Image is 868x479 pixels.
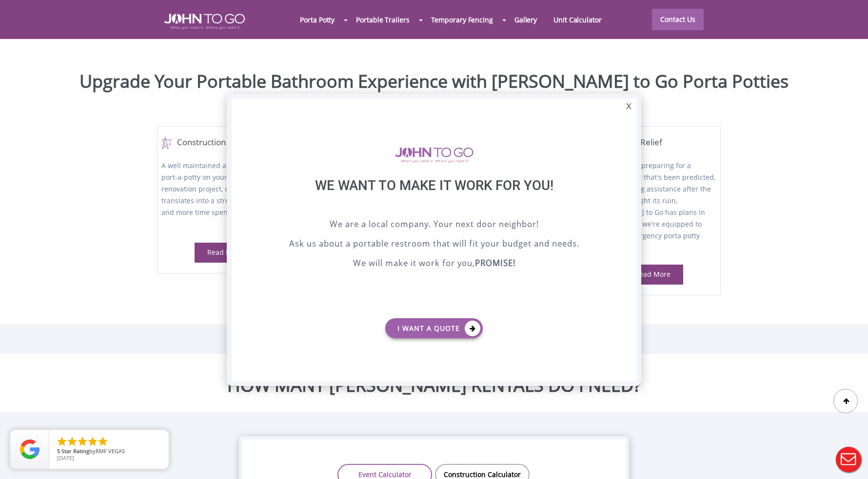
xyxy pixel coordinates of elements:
li:  [97,436,109,447]
a: I want a Quote [385,318,483,338]
span: RMF VEGAS [96,447,125,455]
b: PROMISE! [475,257,515,268]
p: We are a local company. Your next door neighbor! [256,218,612,232]
span: Star Rating [61,447,89,455]
img: logo of viptogo [395,147,473,163]
span: by [57,448,161,455]
p: We will make it work for you, [256,257,612,271]
span: 5 [57,447,60,455]
img: Review Rating [20,440,39,459]
div: We want to make it work for you! [256,177,612,218]
p: Ask us about a portable restroom that will fit your budget and needs. [256,237,612,252]
li:  [77,436,88,447]
li:  [66,436,78,447]
span: [DATE] [57,454,74,461]
button: Live Chat [829,440,868,479]
li:  [87,436,99,447]
li:  [56,436,68,447]
div: X [621,98,636,115]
